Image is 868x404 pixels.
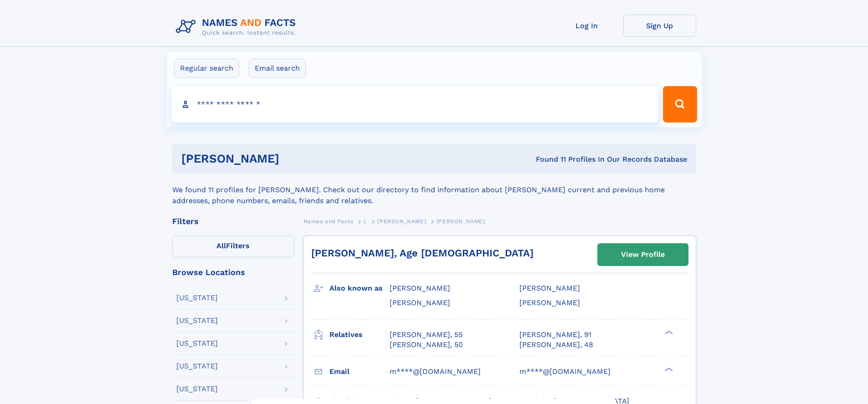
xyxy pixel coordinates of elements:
span: [PERSON_NAME] [390,284,450,292]
span: [PERSON_NAME] [390,298,450,307]
div: [US_STATE] [176,294,218,302]
div: Browse Locations [172,268,294,276]
label: Email search [249,59,306,78]
label: Filters [172,235,294,257]
div: We found 11 profiles for [PERSON_NAME]. Check out our directory to find information about [PERSON... [172,174,696,206]
span: [PERSON_NAME] [377,218,426,225]
input: search input [171,86,659,123]
span: All [216,241,226,250]
div: [US_STATE] [176,363,218,370]
a: Log In [550,15,623,37]
a: [PERSON_NAME], 55 [390,330,462,340]
img: Logo Names and Facts [172,15,303,39]
h3: Relatives [329,327,390,343]
span: L [364,218,367,225]
a: Sign Up [623,15,696,37]
h3: Also known as [329,281,390,296]
a: View Profile [598,244,688,266]
a: [PERSON_NAME], Age [DEMOGRAPHIC_DATA] [311,247,534,259]
label: Regular search [174,59,239,78]
div: View Profile [621,244,665,265]
a: [PERSON_NAME], 48 [519,340,593,350]
div: Filters [172,217,294,225]
a: L [364,215,367,227]
button: Search Button [663,86,697,123]
span: [PERSON_NAME] [519,284,580,292]
div: ❯ [663,329,673,335]
div: [US_STATE] [176,340,218,347]
div: ❯ [663,366,673,372]
span: [PERSON_NAME] [437,218,485,225]
div: [US_STATE] [176,317,218,324]
div: Found 11 Profiles In Our Records Database [407,154,687,164]
a: [PERSON_NAME], 91 [519,330,591,340]
h3: Email [329,364,390,379]
a: [PERSON_NAME], 50 [390,340,463,350]
h1: [PERSON_NAME] [181,153,408,164]
span: [PERSON_NAME] [519,298,580,307]
a: [PERSON_NAME] [377,215,426,227]
div: [US_STATE] [176,385,218,393]
a: Names and Facts [303,215,354,227]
